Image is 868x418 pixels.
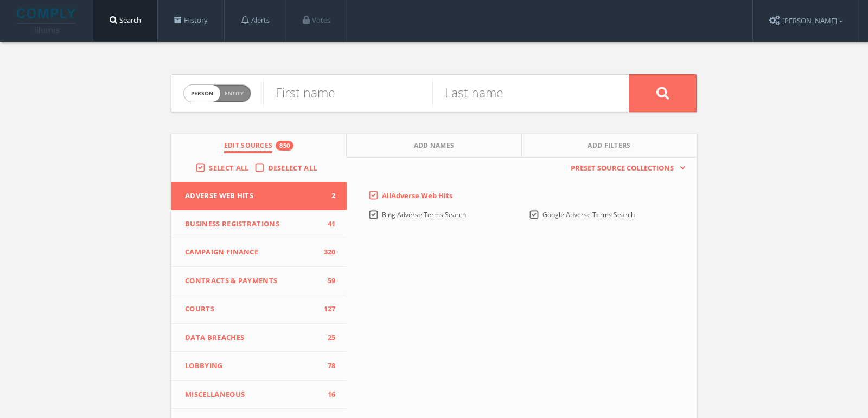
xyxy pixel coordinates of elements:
[171,381,347,409] button: Miscellaneous16
[185,276,320,286] span: Contracts & Payments
[320,219,336,230] span: 41
[320,191,336,201] span: 2
[347,134,522,158] button: Add Names
[209,163,248,173] span: Select All
[320,304,336,315] span: 127
[171,210,347,239] button: Business Registrations41
[565,163,686,174] button: Preset Source Collections
[320,361,336,371] span: 78
[320,332,336,343] span: 25
[565,163,679,174] span: Preset Source Collections
[276,141,293,151] div: 850
[185,219,320,230] span: Business Registrations
[17,8,78,33] img: illumis
[185,247,320,258] span: Campaign Finance
[268,163,317,173] span: Deselect All
[171,352,347,381] button: Lobbying78
[171,324,347,352] button: Data Breaches25
[522,134,697,158] button: Add Filters
[171,267,347,296] button: Contracts & Payments59
[224,141,273,153] span: Edit Sources
[320,276,336,286] span: 59
[185,361,320,371] span: Lobbying
[171,182,347,210] button: Adverse Web Hits2
[185,191,320,201] span: Adverse Web Hits
[320,247,336,258] span: 320
[320,389,336,400] span: 16
[225,89,244,97] span: Entity
[185,332,320,343] span: Data Breaches
[171,238,347,267] button: Campaign Finance320
[185,304,320,315] span: Courts
[382,210,466,219] span: Bing Adverse Terms Search
[185,389,320,400] span: Miscellaneous
[184,85,220,102] span: person
[171,134,347,158] button: Edit Sources850
[542,210,635,219] span: Google Adverse Terms Search
[382,191,452,200] span: All Adverse Web Hits
[414,141,455,153] span: Add Names
[588,141,631,153] span: Add Filters
[171,295,347,324] button: Courts127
